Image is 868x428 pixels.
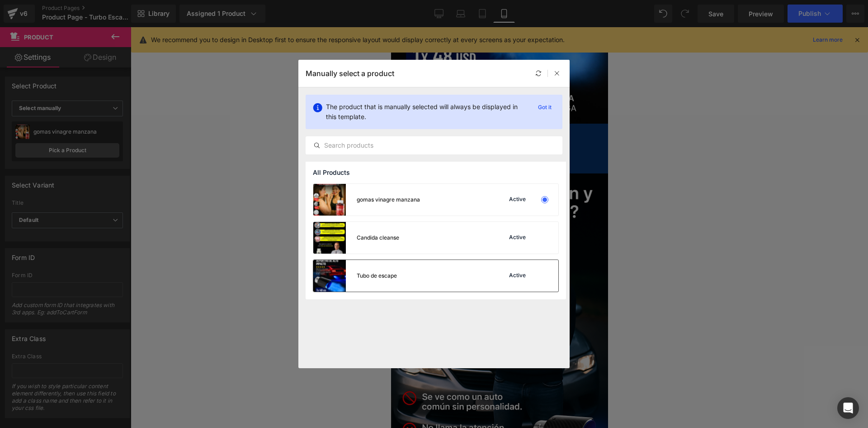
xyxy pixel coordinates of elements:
[326,102,527,122] p: The product that is manually selected will always be displayed in this template.
[306,162,566,183] div: All Products
[357,234,399,242] div: Candida cleanse
[837,397,859,419] div: Open Intercom Messenger
[90,114,127,121] span: Add To Cart
[306,69,394,78] p: Manually select a product
[313,260,346,292] img: product-img
[507,196,528,203] div: Active
[357,272,397,280] div: Tubo de escape
[357,196,420,204] div: gomas vinagre manzana
[313,184,346,216] img: product-img
[507,234,528,241] div: Active
[80,106,137,130] button: Add To Cart
[534,102,555,113] p: Got it
[313,222,346,254] img: product-img
[507,272,528,279] div: Active
[306,140,562,151] input: Search products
